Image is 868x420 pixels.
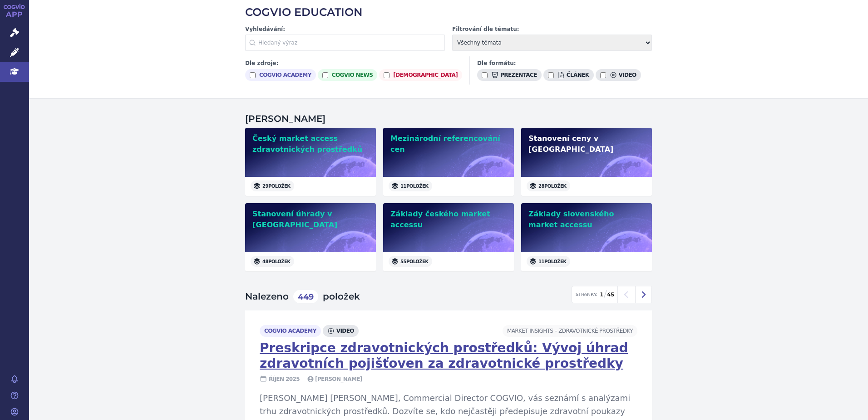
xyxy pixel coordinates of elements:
[603,289,607,300] span: /
[245,290,360,304] h2: Nalezeno položek
[543,69,594,81] label: článek
[251,256,294,267] span: 48 položek
[318,69,378,81] label: cogvio news
[245,25,445,33] label: Vyhledávání:
[293,290,318,304] span: 449
[390,133,507,155] h2: Mezinárodní referencování cen
[251,180,294,191] span: 29 položek
[383,128,514,196] a: Mezinárodní referencování cen11položek
[323,325,359,337] span: video
[528,133,645,155] h2: Stanovení ceny v [GEOGRAPHIC_DATA]
[452,25,652,33] label: Filtrování dle tématu:
[389,256,432,267] span: 55 položek
[389,180,432,191] span: 11 položek
[548,72,554,78] input: článek
[521,203,652,271] a: Základy slovenského market accessu11položek
[600,72,606,78] input: video
[307,375,362,383] span: [PERSON_NAME]
[260,325,321,337] span: cogvio academy
[245,203,376,271] a: Stanovení úhrady v [GEOGRAPHIC_DATA]48položek
[250,72,256,78] input: cogvio academy
[600,292,603,297] strong: 1
[245,113,652,124] h2: [PERSON_NAME]
[527,180,570,191] span: 28 položek
[245,69,316,81] label: cogvio academy
[322,72,328,78] input: cogvio news
[245,35,445,51] input: Hledaný výraz
[384,72,390,78] input: [DEMOGRAPHIC_DATA]
[596,69,641,81] label: video
[503,325,637,337] span: Market Insights –⁠ Zdravotnické prostředky
[528,209,645,230] h2: Základy slovenského market accessu
[245,5,652,20] h2: COGVIO EDUCATION
[252,133,369,155] h2: Český market access zdravotnických prostředků
[245,59,462,67] h3: Dle zdroje:
[521,128,652,196] a: Stanovení ceny v [GEOGRAPHIC_DATA]28položek
[477,59,641,67] h3: Dle formátu:
[383,203,514,271] a: Základy českého market accessu55položek
[245,128,376,196] a: Český market access zdravotnických prostředků29položek
[379,69,462,81] label: [DEMOGRAPHIC_DATA]
[607,292,614,297] strong: 45
[482,72,488,78] input: prezentace
[390,209,507,230] h2: Základy českého market accessu
[260,340,628,371] a: Preskripce zdravotnických prostředků: Vývoj úhrad zdravotních pojišťoven za zdravotnické prostředky
[260,375,300,383] span: říjen 2025
[477,69,542,81] label: prezentace
[527,256,570,267] span: 11 položek
[576,292,597,297] span: Stránky:
[252,209,369,230] h2: Stanovení úhrady v [GEOGRAPHIC_DATA]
